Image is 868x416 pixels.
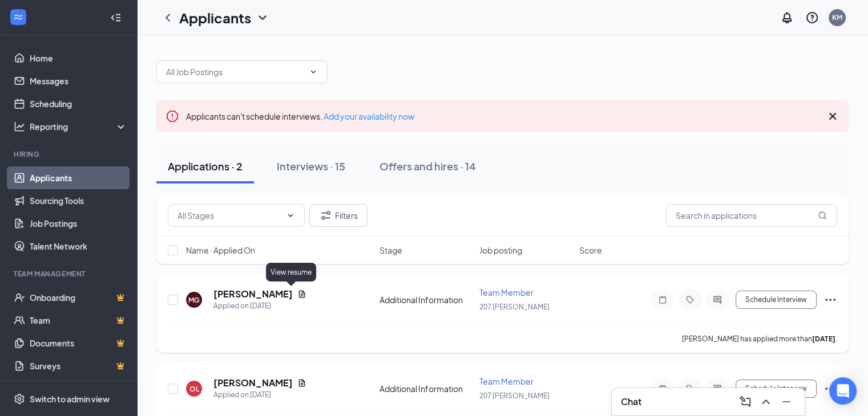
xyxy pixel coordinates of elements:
[297,378,306,388] svg: Document
[656,295,669,304] svg: Note
[479,391,550,400] span: 207 [PERSON_NAME]
[380,383,473,394] div: Additional Information
[829,377,857,405] div: Open Intercom Messenger
[780,395,793,409] svg: Minimize
[30,92,127,115] a: Scheduling
[14,149,125,159] div: Hiring
[266,263,316,282] div: View resume
[30,70,127,92] a: Messages
[666,204,837,227] input: Search in applications
[736,393,754,411] button: ComposeMessage
[30,354,127,377] a: SurveysCrown
[621,395,641,408] h3: Chat
[823,382,837,395] svg: Ellipses
[319,209,333,222] svg: Filter
[213,288,293,300] h5: [PERSON_NAME]
[30,235,127,258] a: Talent Network
[380,294,473,305] div: Additional Information
[30,393,110,405] div: Switch to admin view
[179,8,251,27] h1: Applicants
[380,244,402,256] span: Stage
[30,166,127,189] a: Applicants
[256,11,269,25] svg: ChevronDown
[30,309,127,332] a: TeamCrown
[166,66,304,78] input: All Job Postings
[30,121,128,132] div: Reporting
[757,393,775,411] button: ChevronUp
[683,295,697,304] svg: Tag
[780,11,794,25] svg: Notifications
[297,289,306,299] svg: Document
[286,211,295,220] svg: ChevronDown
[805,11,819,25] svg: QuestionInfo
[186,111,414,121] span: Applicants can't schedule interviews.
[186,244,255,256] span: Name · Applied On
[682,334,837,344] p: [PERSON_NAME] has applied more than .
[736,380,817,398] button: Schedule Interview
[177,209,281,222] input: All Stages
[777,393,796,411] button: Minimize
[479,303,550,311] span: 207 [PERSON_NAME]
[277,159,345,173] div: Interviews · 15
[579,244,602,256] span: Score
[110,12,122,23] svg: Collapse
[13,11,24,23] svg: WorkstreamLogo
[309,204,368,227] button: Filter Filters
[832,13,842,22] div: KM
[14,393,25,405] svg: Settings
[188,295,200,305] div: MG
[479,287,534,297] span: Team Member
[479,376,534,386] span: Team Member
[14,269,125,279] div: Team Management
[189,384,199,394] div: OL
[168,159,243,173] div: Applications · 2
[826,109,839,123] svg: Cross
[213,389,306,401] div: Applied on [DATE]
[14,121,25,132] svg: Analysis
[30,212,127,235] a: Job Postings
[165,109,179,123] svg: Error
[683,384,697,393] svg: Tag
[309,67,318,76] svg: ChevronDown
[30,47,127,70] a: Home
[812,335,835,343] b: [DATE]
[213,377,293,389] h5: [PERSON_NAME]
[30,286,127,309] a: OnboardingCrown
[479,244,522,256] span: Job posting
[738,395,752,409] svg: ComposeMessage
[759,395,773,409] svg: ChevronUp
[818,211,827,220] svg: MagnifyingGlass
[710,295,724,304] svg: ActiveChat
[324,111,414,121] a: Add your availability now
[710,384,724,393] svg: ActiveChat
[823,293,837,307] svg: Ellipses
[213,300,306,312] div: Applied on [DATE]
[656,384,669,393] svg: Note
[30,189,127,212] a: Sourcing Tools
[380,159,476,173] div: Offers and hires · 14
[161,11,175,25] svg: ChevronLeft
[736,291,817,309] button: Schedule Interview
[30,332,127,354] a: DocumentsCrown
